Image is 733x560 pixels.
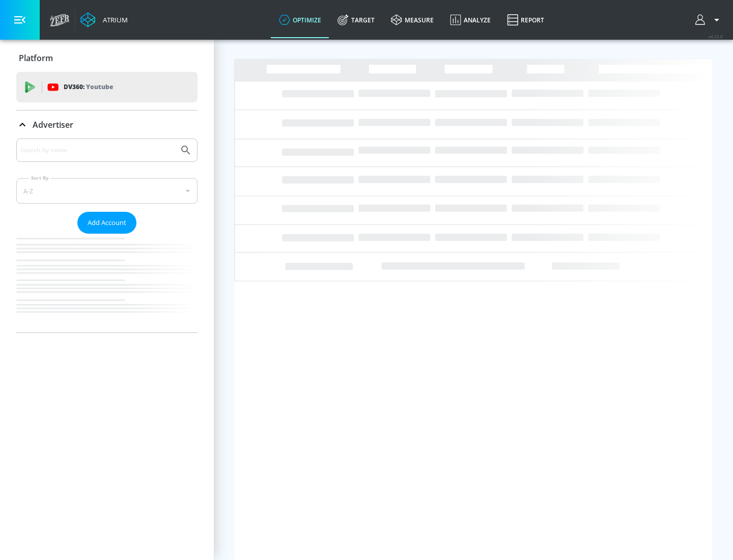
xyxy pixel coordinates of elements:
[19,52,53,64] p: Platform
[33,119,73,130] p: Advertiser
[709,34,723,39] span: v 4.32.0
[16,72,198,102] div: DV360: Youtube
[442,2,499,38] a: Analyze
[64,81,113,93] p: DV360:
[16,178,198,204] div: A-Z
[80,12,128,27] a: Atrium
[29,175,51,181] label: Sort By
[329,2,383,38] a: Target
[16,138,198,332] div: Advertiser
[99,15,128,24] div: Atrium
[271,2,329,38] a: optimize
[16,44,198,72] div: Platform
[88,217,126,229] span: Add Account
[16,234,198,332] nav: list of Advertiser
[77,212,136,234] button: Add Account
[20,144,175,157] input: Search by name
[383,2,442,38] a: measure
[16,110,198,139] div: Advertiser
[499,2,552,38] a: Report
[86,81,113,92] p: Youtube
